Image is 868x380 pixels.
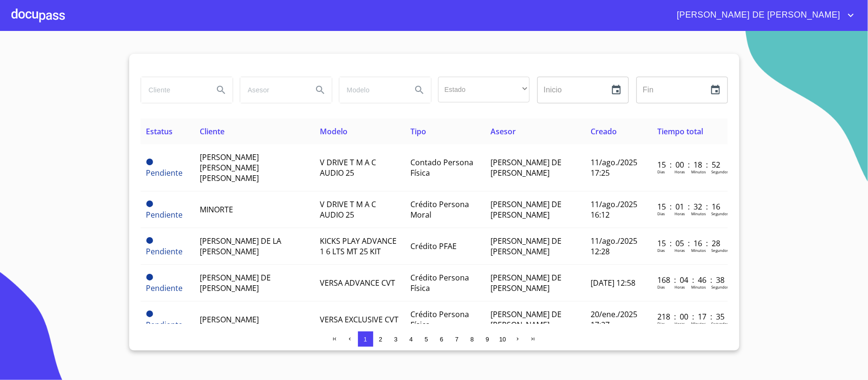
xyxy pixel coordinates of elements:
span: 9 [486,336,489,343]
input: search [141,77,206,103]
p: Segundos [711,248,729,253]
p: 218 : 00 : 17 : 35 [657,311,722,322]
span: 20/ene./2025 17:27 [591,309,638,330]
span: [DATE] 12:58 [591,278,636,288]
button: 10 [495,331,511,347]
p: Minutos [691,169,706,174]
p: 15 : 00 : 18 : 52 [657,160,722,170]
p: 15 : 01 : 32 : 16 [657,201,722,212]
span: 6 [440,336,443,343]
span: 1 [364,336,367,343]
span: [PERSON_NAME] [200,314,259,325]
p: Dias [657,211,665,216]
span: Crédito PFAE [410,241,457,251]
span: 5 [425,336,428,343]
span: MINORTE [200,204,233,215]
span: 8 [470,336,474,343]
span: KICKS PLAY ADVANCE 1 6 LTS MT 25 KIT [320,236,397,257]
span: Pendiente [146,168,183,178]
span: Pendiente [146,159,153,165]
button: 7 [449,331,465,347]
span: 11/ago./2025 12:28 [591,236,638,257]
span: [PERSON_NAME] DE [PERSON_NAME] [491,236,562,257]
span: Pendiente [146,283,183,293]
p: 15 : 05 : 16 : 28 [657,238,722,249]
span: Pendiente [146,320,183,330]
p: Dias [657,284,665,290]
span: [PERSON_NAME] DE [PERSON_NAME] [491,199,562,220]
span: Crédito Persona Física [410,272,469,293]
button: 3 [388,331,404,347]
span: [PERSON_NAME] DE [PERSON_NAME] [491,157,562,178]
span: 2 [379,336,382,343]
p: Segundos [711,284,729,290]
span: Crédito Persona Física [410,309,469,330]
span: 10 [499,336,506,343]
span: Pendiente [146,274,153,280]
input: search [240,77,305,103]
span: V DRIVE T M A C AUDIO 25 [320,199,376,220]
span: Crédito Persona Moral [410,199,469,220]
span: Pendiente [146,210,183,220]
button: 4 [404,331,419,347]
p: Horas [674,211,685,216]
button: 2 [373,331,388,347]
button: Search [309,79,332,101]
button: account of current user [670,8,857,23]
p: Minutos [691,248,706,253]
p: Horas [674,284,685,290]
span: Tipo [410,126,426,137]
button: Search [210,79,233,101]
p: Segundos [711,169,729,174]
span: 3 [394,336,398,343]
div: ​ [438,77,530,102]
span: 11/ago./2025 17:25 [591,157,638,178]
span: [PERSON_NAME] DE LA [PERSON_NAME] [200,236,281,257]
button: 1 [358,331,373,347]
p: Segundos [711,211,729,216]
span: Asesor [491,126,516,137]
span: Contado Persona Física [410,157,473,178]
span: 4 [409,336,413,343]
span: V DRIVE T M A C AUDIO 25 [320,157,376,178]
p: Minutos [691,284,706,290]
span: Estatus [146,126,173,137]
span: Cliente [200,126,225,137]
p: Dias [657,169,665,174]
p: Minutos [691,321,706,326]
p: 168 : 04 : 46 : 38 [657,275,722,285]
p: Horas [674,248,685,253]
p: Segundos [711,321,729,326]
span: [PERSON_NAME] DE [PERSON_NAME] [491,309,562,330]
p: Horas [674,169,685,174]
span: Modelo [320,126,347,137]
span: [PERSON_NAME] DE [PERSON_NAME] [200,272,271,293]
span: Creado [591,126,617,137]
span: Pendiente [146,237,153,244]
button: 9 [480,331,495,347]
span: [PERSON_NAME] DE [PERSON_NAME] [491,272,562,293]
span: Pendiente [146,246,183,257]
button: 5 [419,331,434,347]
span: 11/ago./2025 16:12 [591,199,638,220]
span: Pendiente [146,200,153,207]
span: Tiempo total [657,126,703,137]
button: 6 [434,331,449,347]
p: Dias [657,248,665,253]
p: Minutos [691,211,706,216]
button: Search [408,79,431,101]
p: Horas [674,321,685,326]
span: [PERSON_NAME] DE [PERSON_NAME] [670,8,845,23]
button: 8 [465,331,480,347]
input: search [339,77,404,103]
span: Pendiente [146,310,153,317]
span: VERSA EXCLUSIVE CVT [320,314,398,325]
p: Dias [657,321,665,326]
span: [PERSON_NAME] [PERSON_NAME] [PERSON_NAME] [200,152,259,183]
span: 7 [455,336,459,343]
span: VERSA ADVANCE CVT [320,278,395,288]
